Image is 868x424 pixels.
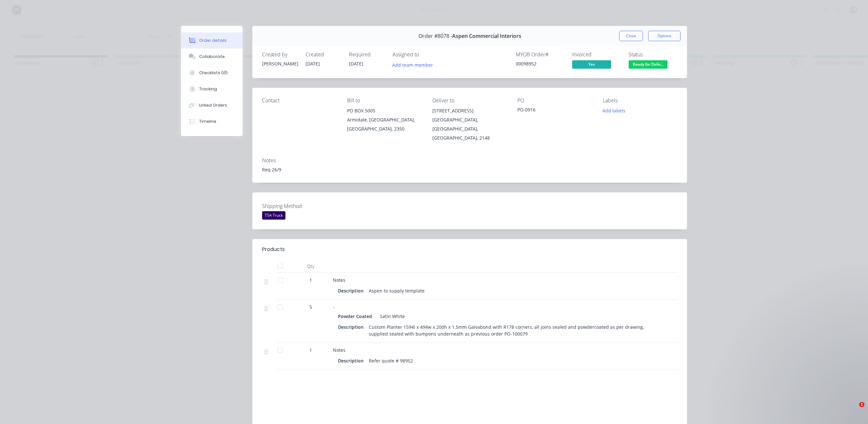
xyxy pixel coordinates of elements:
div: Qty [291,260,330,273]
div: Tracking [199,86,217,92]
span: [DATE] [306,61,320,67]
div: 00098952 [516,60,564,67]
div: PO BOX 5005Armidale, [GEOGRAPHIC_DATA], [GEOGRAPHIC_DATA], 2350 [347,106,422,133]
div: Satin White [377,312,405,321]
button: Add team member [392,60,437,69]
button: Add labels [599,106,629,115]
div: Notes [262,157,677,164]
button: Add team member [389,60,437,69]
button: Timeline [181,113,243,130]
div: PO BOX 5005 [347,106,422,115]
div: MYOB Order # [516,52,564,58]
div: Checklists 0/0 [199,70,228,76]
div: Powder Coated [338,312,375,321]
button: Collaborate [181,49,243,65]
div: Required [349,52,385,58]
span: Notes [333,277,345,283]
div: PO-0916 [517,106,592,115]
span: Order #8078 - [418,33,452,39]
div: Collaborate [199,54,225,60]
div: [STREET_ADDRESS] [432,106,507,115]
div: [PERSON_NAME] [262,60,298,67]
span: [DATE] [349,61,363,67]
div: Created [306,52,341,58]
span: Notes [333,347,345,353]
div: Invoiced [572,52,621,58]
div: Status [629,52,677,58]
div: Order details [199,38,227,43]
div: PO [517,97,592,104]
button: Ready for Deliv... [629,60,668,70]
div: Armidale, [GEOGRAPHIC_DATA], [GEOGRAPHIC_DATA], 2350 [347,115,422,133]
div: Timeline [199,119,216,124]
div: Assigned to [392,52,457,58]
span: 1 [859,402,864,407]
div: Created by [262,52,298,58]
div: Products [262,246,285,253]
span: 1 [309,347,312,353]
div: [STREET_ADDRESS][GEOGRAPHIC_DATA], [GEOGRAPHIC_DATA], [GEOGRAPHIC_DATA], 2148 [432,106,507,143]
button: Tracking [181,81,243,97]
div: Description [338,286,366,295]
div: Contact [262,97,337,104]
div: Description [338,356,366,365]
div: Linked Orders [199,102,227,108]
button: Checklists 0/0 [181,65,243,81]
button: Linked Orders [181,97,243,113]
span: 5 [309,304,312,310]
iframe: Intercom live chat [846,402,862,418]
div: TSA Truck [262,211,285,220]
button: Options [648,31,681,41]
label: Shipping Method [262,202,343,210]
div: Description [338,322,366,332]
div: Aspen to supply template [366,286,427,295]
span: 1 [309,277,312,283]
div: Bill to [347,97,422,104]
div: [GEOGRAPHIC_DATA], [GEOGRAPHIC_DATA], [GEOGRAPHIC_DATA], 2148 [432,115,507,143]
span: - [333,304,334,310]
span: Yes [572,60,611,68]
div: Req 26/9 [262,166,677,173]
button: Close [619,31,643,41]
div: Deliver to [432,97,507,104]
button: Order details [181,32,243,49]
div: Refer quote # 98952 [366,356,416,365]
span: Ready for Deliv... [629,60,668,68]
div: Labels [603,97,677,104]
div: Custom Planter 1594l x 494w x 200h x 1.5mm Galvabond with R178 corners, all joins sealed and powd... [366,322,647,338]
span: Aspen Commercial Interiors [452,33,521,39]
